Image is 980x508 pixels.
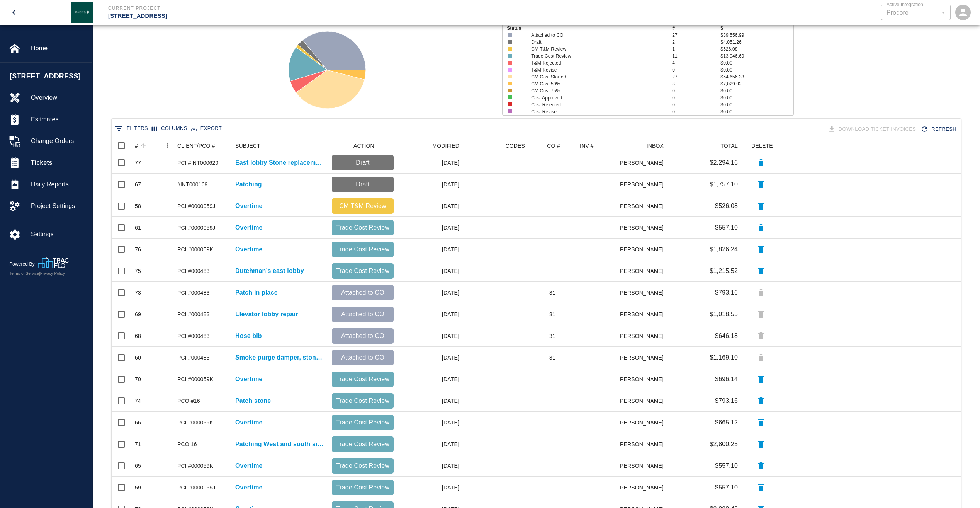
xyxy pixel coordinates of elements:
[549,332,555,340] div: 31
[720,32,793,39] p: $39,556.99
[235,180,262,189] a: Patching
[720,80,793,87] p: $7,029.92
[135,462,141,470] div: 65
[715,331,738,341] p: $646.18
[235,266,304,276] a: Dutchman’s east lobby
[531,108,658,115] p: Cost Revise
[235,245,263,254] p: Overtime
[235,310,298,319] p: Elevator lobby repair
[177,202,215,210] div: PCI #0000059J
[31,93,86,102] span: Overview
[667,140,742,152] div: TOTAL
[672,94,720,101] p: 0
[720,87,793,94] p: $0.00
[397,195,463,217] div: [DATE]
[135,354,141,361] div: 60
[753,350,769,365] div: Tickets attached to change order can't be deleted.
[5,3,23,22] button: open drawer
[31,158,86,167] span: Tickets
[177,419,213,426] div: PCI #000059K
[720,73,793,80] p: $54,656.33
[826,123,919,136] div: Tickets download in groups of 15
[397,412,463,433] div: [DATE]
[235,223,263,232] p: Overtime
[177,310,209,318] div: PCI #000483
[235,158,324,167] p: East lobby Stone replacement
[620,152,667,174] div: [PERSON_NAME]
[31,44,86,53] span: Home
[177,140,215,152] div: CLIENT/PCO #
[177,440,197,448] div: PCO 16
[235,331,262,341] a: Hose bib
[531,39,658,46] p: Draft
[710,266,738,276] p: $1,215.52
[235,483,263,492] p: Overtime
[531,46,658,53] p: CM T&M Review
[135,310,141,318] div: 69
[235,201,263,211] a: Overtime
[231,140,328,152] div: SUBJECT
[672,101,720,108] p: 0
[715,483,738,492] p: $557.10
[720,46,793,53] p: $526.08
[335,245,391,254] p: Trade Cost Review
[397,368,463,390] div: [DATE]
[715,375,738,384] p: $696.14
[335,223,391,232] p: Trade Cost Review
[432,140,459,152] div: MODIFIED
[335,310,391,319] p: Attached to CO
[235,418,263,427] a: Overtime
[135,140,138,152] div: #
[710,440,738,449] p: $2,800.25
[531,32,658,39] p: Attached to CO
[919,123,960,136] div: Refresh the list
[135,440,141,448] div: 71
[672,32,720,39] p: 27
[720,108,793,115] p: $0.00
[108,5,532,12] p: Current Project
[150,123,189,135] button: Select columns
[135,181,141,188] div: 67
[235,288,278,297] a: Patch in place
[531,94,658,101] p: Cost Approved
[335,353,391,362] p: Attached to CO
[39,271,40,276] span: |
[672,73,720,80] p: 27
[531,60,658,66] p: T&M Rejected
[397,433,463,455] div: [DATE]
[397,140,463,152] div: MODIFIED
[620,239,667,260] div: [PERSON_NAME]
[505,140,525,152] div: CODES
[335,180,391,189] p: Draft
[135,397,141,405] div: 74
[177,484,215,491] div: PCI #0000059J
[135,159,141,167] div: 77
[135,267,141,275] div: 75
[507,25,672,32] p: Status
[31,230,86,239] span: Settings
[31,180,86,189] span: Daily Reports
[549,310,555,318] div: 31
[397,152,463,174] div: [DATE]
[235,461,263,470] a: Overtime
[710,353,738,362] p: $1,169.10
[672,80,720,87] p: 3
[138,140,149,151] button: Sort
[549,354,555,361] div: 31
[620,455,667,477] div: [PERSON_NAME]
[40,271,65,276] a: Privacy Policy
[672,53,720,60] p: 11
[753,328,769,344] div: Tickets attached to change order can't be deleted.
[235,396,271,406] a: Patch stone
[335,461,391,470] p: Trade Cost Review
[335,396,391,406] p: Trade Cost Review
[710,158,738,167] p: $2,294.16
[397,282,463,303] div: [DATE]
[531,87,658,94] p: CM Cost 75%
[529,140,576,152] div: CO #
[672,46,720,53] p: 1
[335,418,391,427] p: Trade Cost Review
